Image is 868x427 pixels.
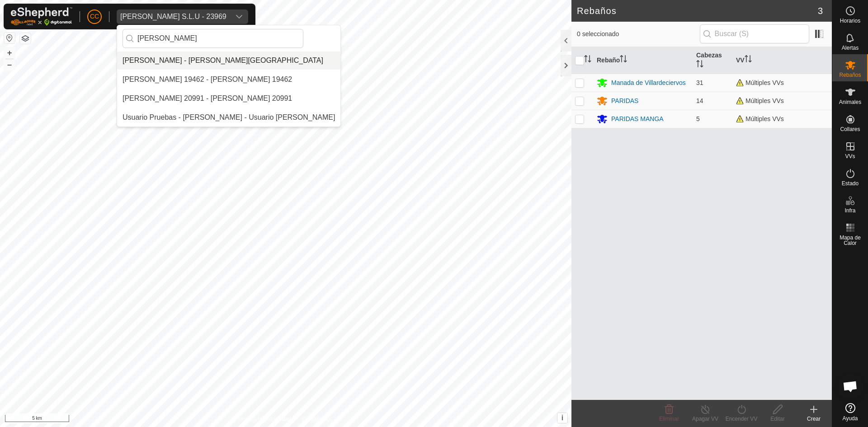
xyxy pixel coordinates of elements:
[4,59,15,70] button: –
[818,4,823,18] span: 3
[117,70,340,89] li: GREGORIO HERNANDEZ BLAZQUEZ 19462
[611,78,686,88] div: Manada de Villardeciervos
[759,415,796,423] div: Editar
[700,24,809,43] input: Buscar (S)
[90,12,99,21] span: CC
[845,154,855,159] span: VVs
[842,181,859,186] span: Estado
[117,108,340,127] li: Usuario Pruebas - Gregorio Alarcia
[117,52,340,70] li: Alarcia Monja Farm
[4,47,15,58] button: +
[577,5,818,16] h2: Rebaños
[693,47,732,74] th: Cabezas
[839,99,861,105] span: Animales
[696,79,703,86] span: 31
[302,415,332,423] a: Contáctenos
[230,9,248,24] div: dropdown trigger
[696,61,703,69] p-sorticon: Activar para ordenar
[696,97,703,104] span: 14
[687,415,723,423] div: Apagar VV
[659,416,679,422] span: Eliminar
[239,415,291,423] a: Política de Privacidad
[611,96,638,106] div: PARIDAS
[832,399,868,425] a: Ayuda
[577,29,700,39] span: 0 seleccionado
[557,413,567,423] button: i
[736,79,784,86] span: Múltiples VVs
[561,414,563,422] span: i
[123,29,303,48] input: Buscar por región, país, empresa o propiedad
[584,56,591,64] p-sorticon: Activar para ordenar
[117,89,340,108] li: GREGORIO MIGUEL GASPAR TORROBA 20991
[843,416,858,421] span: Ayuda
[842,45,859,51] span: Alertas
[745,56,752,64] p-sorticon: Activar para ordenar
[723,415,759,423] div: Encender VV
[20,33,31,44] button: Capas del Mapa
[837,373,864,400] div: Chat abierto
[736,115,784,122] span: Múltiples VVs
[840,18,860,23] span: Horarios
[696,115,700,122] span: 5
[123,55,323,66] div: [PERSON_NAME] - [PERSON_NAME][GEOGRAPHIC_DATA]
[736,97,784,104] span: Múltiples VVs
[123,112,335,123] div: Usuario Pruebas - [PERSON_NAME] - Usuario [PERSON_NAME]
[840,127,860,132] span: Collares
[117,9,230,24] span: Vilma Labra S.L.U - 23969
[732,47,832,74] th: VV
[796,415,832,423] div: Crear
[611,114,664,124] div: PARIDAS MANGA
[620,56,627,64] p-sorticon: Activar para ordenar
[120,13,226,20] div: [PERSON_NAME] S.L.U - 23969
[593,47,693,74] th: Rebaño
[835,235,866,246] span: Mapa de Calor
[4,33,15,43] button: Restablecer Mapa
[11,7,72,26] img: Logo Gallagher
[123,93,292,104] div: [PERSON_NAME] 20991 - [PERSON_NAME] 20991
[123,74,292,85] div: [PERSON_NAME] 19462 - [PERSON_NAME] 19462
[839,72,861,78] span: Rebaños
[844,208,855,213] span: Infra
[117,52,340,127] ul: Option List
